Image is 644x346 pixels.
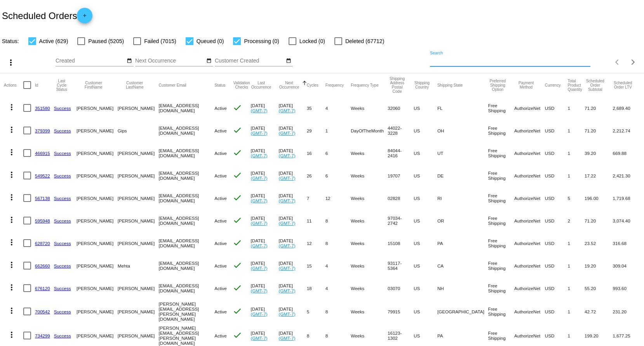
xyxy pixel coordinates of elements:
[325,142,351,164] mat-cell: 6
[414,187,437,209] mat-cell: US
[279,299,307,323] mat-cell: [DATE]
[307,83,319,87] button: Change sorting for Cycles
[35,151,50,156] a: 466915
[351,187,388,209] mat-cell: Weeks
[388,277,414,299] mat-cell: 03070
[54,128,71,133] a: Success
[251,119,279,142] mat-cell: [DATE]
[279,81,300,89] button: Change sorting for NextOccurrenceUtc
[613,254,640,277] mat-cell: 309.04
[7,330,16,339] mat-icon: more_vert
[488,254,514,277] mat-cell: Free Shipping
[325,97,351,119] mat-cell: 4
[54,241,71,246] a: Success
[118,81,152,89] button: Change sorting for CustomerLastName
[144,37,176,46] span: Failed (7015)
[307,97,325,119] mat-cell: 35
[307,119,325,142] mat-cell: 29
[77,81,111,89] button: Change sorting for CustomerFirstName
[251,81,272,89] button: Change sorting for LastOccurrenceUtc
[325,254,351,277] mat-cell: 4
[388,119,414,142] mat-cell: 44022-3228
[307,232,325,254] mat-cell: 12
[307,299,325,323] mat-cell: 5
[545,299,568,323] mat-cell: USD
[488,142,514,164] mat-cell: Free Shipping
[351,142,388,164] mat-cell: Weeks
[613,81,633,89] button: Change sorting for LifetimeValue
[414,142,437,164] mat-cell: US
[77,119,118,142] mat-cell: [PERSON_NAME]
[437,209,488,232] mat-cell: OR
[118,164,159,187] mat-cell: [PERSON_NAME]
[437,254,488,277] mat-cell: CA
[514,119,545,142] mat-cell: AuthorizeNet
[351,97,388,119] mat-cell: Weeks
[35,333,50,338] a: 734299
[488,119,514,142] mat-cell: Free Shipping
[414,164,437,187] mat-cell: US
[545,187,568,209] mat-cell: USD
[206,58,212,64] mat-icon: date_range
[388,97,414,119] mat-cell: 32060
[251,176,268,181] a: (GMT-7)
[545,119,568,142] mat-cell: USD
[567,164,585,187] mat-cell: 1
[118,119,159,142] mat-cell: Gips
[613,187,640,209] mat-cell: 1,719.68
[233,103,242,112] mat-icon: check
[159,164,215,187] mat-cell: [EMAIL_ADDRESS][DOMAIN_NAME]
[437,277,488,299] mat-cell: NH
[251,153,268,158] a: (GMT-7)
[251,266,268,271] a: (GMT-7)
[545,232,568,254] mat-cell: USD
[351,254,388,277] mat-cell: Weeks
[585,164,613,187] mat-cell: 17.22
[325,119,351,142] mat-cell: 1
[159,299,215,323] mat-cell: [PERSON_NAME][EMAIL_ADDRESS][PERSON_NAME][DOMAIN_NAME]
[325,164,351,187] mat-cell: 6
[430,58,590,64] input: Search
[567,73,585,97] mat-header-cell: Total Product Quantity
[307,209,325,232] mat-cell: 11
[567,119,585,142] mat-cell: 1
[613,119,640,142] mat-cell: 2,212.74
[279,311,296,316] a: (GMT-7)
[214,241,227,246] span: Active
[118,142,159,164] mat-cell: [PERSON_NAME]
[325,209,351,232] mat-cell: 8
[567,299,585,323] mat-cell: 1
[77,97,118,119] mat-cell: [PERSON_NAME]
[233,125,242,135] mat-icon: check
[545,97,568,119] mat-cell: USD
[54,333,71,338] a: Success
[545,209,568,232] mat-cell: USD
[279,119,307,142] mat-cell: [DATE]
[251,198,268,203] a: (GMT-7)
[215,58,285,64] input: Customer Created
[286,58,291,64] mat-icon: date_range
[567,209,585,232] mat-cell: 2
[77,187,118,209] mat-cell: [PERSON_NAME]
[279,266,296,271] a: (GMT-7)
[325,277,351,299] mat-cell: 4
[54,106,71,111] a: Success
[585,232,613,254] mat-cell: 23.52
[279,277,307,299] mat-cell: [DATE]
[488,277,514,299] mat-cell: Free Shipping
[388,232,414,254] mat-cell: 15108
[279,209,307,232] mat-cell: [DATE]
[54,309,71,314] a: Success
[279,232,307,254] mat-cell: [DATE]
[613,232,640,254] mat-cell: 316.68
[388,142,414,164] mat-cell: 84044-2416
[7,148,16,157] mat-icon: more_vert
[351,164,388,187] mat-cell: Weeks
[279,187,307,209] mat-cell: [DATE]
[545,142,568,164] mat-cell: USD
[118,232,159,254] mat-cell: [PERSON_NAME]
[251,164,279,187] mat-cell: [DATE]
[307,187,325,209] mat-cell: 7
[251,311,268,316] a: (GMT-7)
[7,125,16,134] mat-icon: more_vert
